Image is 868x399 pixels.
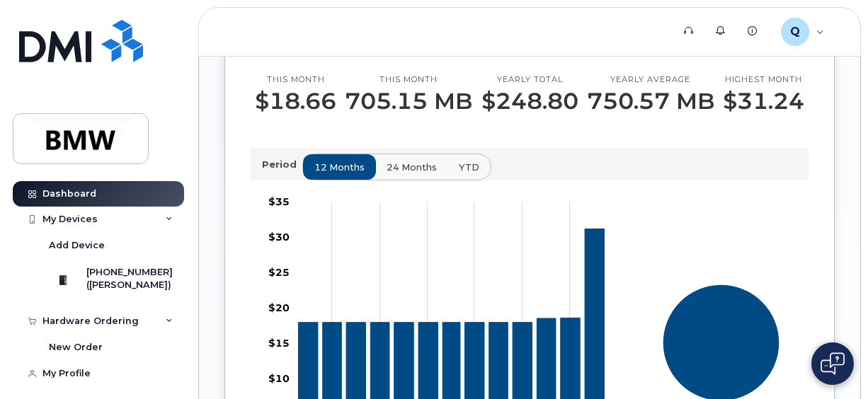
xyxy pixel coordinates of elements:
p: Period [262,158,302,171]
tspan: $30 [268,231,290,243]
tspan: $25 [268,266,290,279]
tspan: $10 [268,372,290,385]
p: Yearly total [481,74,578,86]
img: Open chat [821,352,845,375]
p: 705.15 MB [345,88,472,114]
p: This month [255,74,336,86]
div: QXZ2X8W [771,18,834,46]
span: 24 months [387,161,437,174]
p: This month [345,74,472,86]
span: Q [790,23,800,40]
p: $18.66 [255,88,336,114]
p: $31.24 [723,88,804,114]
tspan: $15 [268,337,290,349]
p: Highest month [723,74,804,86]
span: YTD [459,161,479,174]
tspan: $20 [268,301,290,314]
tspan: $35 [268,195,290,208]
p: Yearly average [587,74,714,86]
p: 750.57 MB [587,88,714,114]
p: $248.80 [481,88,578,114]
